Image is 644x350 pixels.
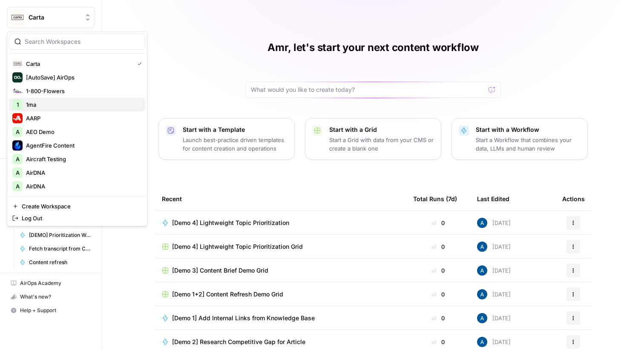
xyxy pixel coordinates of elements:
[7,31,147,226] div: Workspace: Carta
[22,214,138,222] span: Log Out
[172,266,268,275] span: [Demo 3] Content Brief Demo Grid
[29,13,80,22] span: Carta
[22,202,138,211] span: Create Workspace
[162,290,400,299] a: [Demo 1+2] Content Refresh Demo Grid
[477,289,487,299] img: he81ibor8lsei4p3qvg4ugbvimgp
[183,136,287,153] p: Launch best-practice driven templates for content creation and operations
[251,85,485,94] input: What would you like to create today?
[12,86,23,96] img: 1-800-Flowers Logo
[29,245,91,253] span: Fetch transcript from Chorus
[477,337,487,347] img: he81ibor8lsei4p3qvg4ugbvimgp
[7,276,95,290] a: AirOps Academy
[476,125,581,134] p: Start with a Workflow
[16,168,20,177] span: A
[477,187,509,211] div: Last Edited
[477,242,511,252] div: [DATE]
[7,304,95,317] button: Help + Support
[476,136,581,153] p: Start a Workflow that combines your data, LLMs and human review
[183,125,287,134] p: Start with a Template
[477,289,511,299] div: [DATE]
[26,114,138,122] span: AARP
[26,87,138,95] span: 1-800-Flowers
[10,10,25,25] img: Carta Logo
[413,290,463,299] div: 0
[413,242,463,251] div: 0
[26,141,138,150] span: AgentFire Content
[12,59,23,69] img: Carta Logo
[26,182,138,191] span: AirDNA
[329,125,434,134] p: Start with a Grid
[26,128,138,136] span: AEO Demo
[12,72,23,83] img: [AutoSave] AirOps Logo
[477,265,487,276] img: he81ibor8lsei4p3qvg4ugbvimgp
[477,337,511,347] div: [DATE]
[477,313,487,323] img: he81ibor8lsei4p3qvg4ugbvimgp
[158,118,295,160] button: Start with a TemplateLaunch best-practice driven templates for content creation and operations
[172,290,283,299] span: [Demo 1+2] Content Refresh Demo Grid
[7,290,95,304] button: What's new?
[26,73,138,82] span: [AutoSave] AirOps
[20,279,91,287] span: AirOps Academy
[29,231,91,239] span: [DEMO] Prioritization Workflow for creation
[162,187,400,211] div: Recent
[16,128,20,136] span: A
[477,218,487,228] img: he81ibor8lsei4p3qvg4ugbvimgp
[20,307,91,314] span: Help + Support
[12,140,23,151] img: AgentFire Content Logo
[162,338,400,346] a: [Demo 2] Research Competitive Gap for Article
[9,200,145,212] a: Create Workspace
[26,155,138,163] span: Aircraft Testing
[16,155,20,163] span: A
[16,242,95,256] a: Fetch transcript from Chorus
[16,256,95,269] a: Content refresh
[29,259,91,266] span: Content refresh
[26,168,138,177] span: AirDNA
[477,242,487,252] img: he81ibor8lsei4p3qvg4ugbvimgp
[25,37,140,46] input: Search Workspaces
[305,118,441,160] button: Start with a GridStart a Grid with data from your CMS or create a blank one
[477,265,511,276] div: [DATE]
[267,41,479,54] h1: Amr, let's start your next content workflow
[162,242,400,251] a: [Demo 4] Lightweight Topic Prioritization Grid
[172,338,305,346] span: [Demo 2] Research Competitive Gap for Article
[162,219,400,227] a: [Demo 4] Lightweight Topic Prioritization
[162,266,400,275] a: [Demo 3] Content Brief Demo Grid
[329,136,434,153] p: Start a Grid with data from your CMS or create a blank one
[477,218,511,228] div: [DATE]
[451,118,588,160] button: Start with a WorkflowStart a Workflow that combines your data, LLMs and human review
[7,7,95,28] button: Workspace: Carta
[413,314,463,322] div: 0
[172,219,289,227] span: [Demo 4] Lightweight Topic Prioritization
[7,290,95,303] div: What's new?
[172,314,315,322] span: [Demo 1] Add Internal Links from Knowledge Base
[26,100,138,109] span: 1ma
[16,182,20,191] span: A
[413,219,463,227] div: 0
[172,242,303,251] span: [Demo 4] Lightweight Topic Prioritization Grid
[562,187,585,211] div: Actions
[17,100,19,109] span: 1
[413,187,457,211] div: Total Runs (7d)
[477,313,511,323] div: [DATE]
[413,338,463,346] div: 0
[162,314,400,322] a: [Demo 1] Add Internal Links from Knowledge Base
[26,60,131,68] span: Carta
[12,113,23,123] img: AARP Logo
[413,266,463,275] div: 0
[9,212,145,224] a: Log Out
[16,228,95,242] a: [DEMO] Prioritization Workflow for creation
